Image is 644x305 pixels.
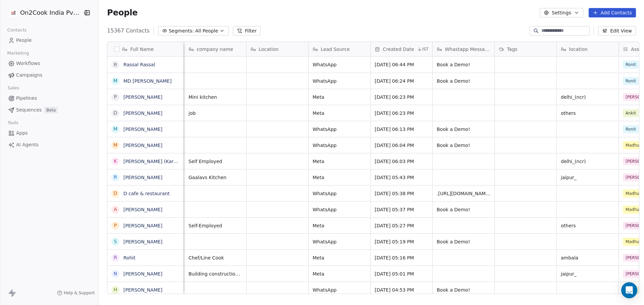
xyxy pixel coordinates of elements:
div: P [114,222,117,229]
span: Pipelines [16,95,37,102]
span: delhi_(ncr) [561,94,614,100]
span: Beta [44,107,58,113]
div: R [114,174,117,181]
span: All People [195,27,218,34]
button: Filter [233,26,261,35]
span: ambala [561,254,614,261]
span: Chef/Line Cook [189,254,242,261]
div: M [113,126,117,133]
a: Pipelines [5,93,93,104]
span: Campaigns [16,72,42,79]
span: WhatsApp [313,287,366,293]
span: Self-Employed [189,222,242,229]
span: [DATE] 05:27 PM [375,222,428,229]
span: Meta [313,174,366,181]
span: Marketing [4,48,32,58]
span: 15367 Contacts [107,27,150,35]
span: Segments: [169,27,194,34]
span: [DATE] 06:24 PM [375,78,428,84]
span: [DATE] 05:37 PM [375,206,428,213]
a: AI Agents [5,139,93,150]
div: location [557,42,619,56]
a: SequencesBeta [5,104,93,116]
span: Meta [313,254,366,261]
span: Location [259,46,278,53]
span: Book a Demo! [437,61,490,68]
div: Created DateIST [371,42,432,56]
span: Book a Demo! [437,78,490,84]
a: Workflows [5,58,93,69]
div: M [113,142,117,149]
span: [DATE] 05:19 PM [375,238,428,245]
div: Whastapp Message [433,42,494,56]
span: Created Date [383,46,414,53]
span: [DATE] 06:23 PM [375,94,428,100]
span: [DATE] 04:53 PM [375,287,428,293]
div: d [114,109,117,117]
span: Mini kitchen [189,94,242,100]
a: [PERSON_NAME] [123,110,162,116]
span: Meta [313,271,366,277]
a: Rassal Rassal [123,62,155,67]
a: MD [PERSON_NAME] [123,78,172,84]
img: on2cook%20logo-04%20copy.jpg [9,9,17,17]
span: delhi_(ncr) [561,158,614,165]
span: Book a Demo! [437,126,490,133]
a: People [5,35,93,46]
a: [PERSON_NAME] [123,94,162,100]
a: Rohit [123,255,136,260]
div: company name [184,42,246,56]
div: A [114,206,117,213]
a: [PERSON_NAME] [123,127,162,132]
span: On2Cook India Pvt. Ltd. [20,8,81,17]
span: Tools [5,118,21,128]
div: K [114,158,117,165]
span: People [107,8,138,18]
button: Edit View [598,26,636,35]
span: Ankit [623,109,639,117]
span: Sales [5,83,22,93]
button: Settings [540,8,583,17]
span: AI Agents [16,141,39,148]
span: [DATE] 06:04 PM [375,142,428,149]
div: Lead Source [309,42,370,56]
span: Meta [313,94,366,100]
span: WhatsApp [313,142,366,149]
span: Contacts [4,25,30,35]
div: R [114,254,117,261]
a: Apps [5,128,93,139]
span: Meta [313,110,366,117]
button: On2Cook India Pvt. Ltd. [8,7,78,18]
span: jaipur_ [561,174,614,181]
div: grid [107,57,183,294]
span: People [16,37,32,44]
span: Meta [313,158,366,165]
span: .[URL][DOMAIN_NAME] Thank you for contacting [DOMAIN_NAME]&restaurant Please let us know how we c... [437,190,490,197]
span: jaipur_ [561,271,614,277]
span: [DATE] 05:01 PM [375,271,428,277]
a: [PERSON_NAME] (Karan) [123,159,181,164]
a: [PERSON_NAME] [123,143,162,148]
span: location [569,46,588,53]
span: Book a Demo! [437,287,490,293]
span: Full Name [130,46,154,53]
div: Tags [495,42,556,56]
a: [PERSON_NAME] [123,271,162,277]
span: WhatsApp [313,238,366,245]
a: [PERSON_NAME] [123,287,162,293]
div: R [114,61,117,68]
div: Full Name [107,42,183,56]
span: [DATE] 05:16 PM [375,254,428,261]
span: Ronit [623,125,639,133]
span: [DATE] 06:23 PM [375,110,428,117]
div: M [113,77,117,84]
div: D [114,190,117,197]
a: [PERSON_NAME] [123,175,162,180]
span: WhatsApp [313,206,366,213]
div: P [114,93,117,100]
span: Building construction/Hotelier [189,271,242,277]
span: Book a Demo! [437,238,490,245]
span: [DATE] 05:43 PM [375,174,428,181]
span: others [561,110,614,117]
span: Gaalavs Kitchen [189,174,242,181]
